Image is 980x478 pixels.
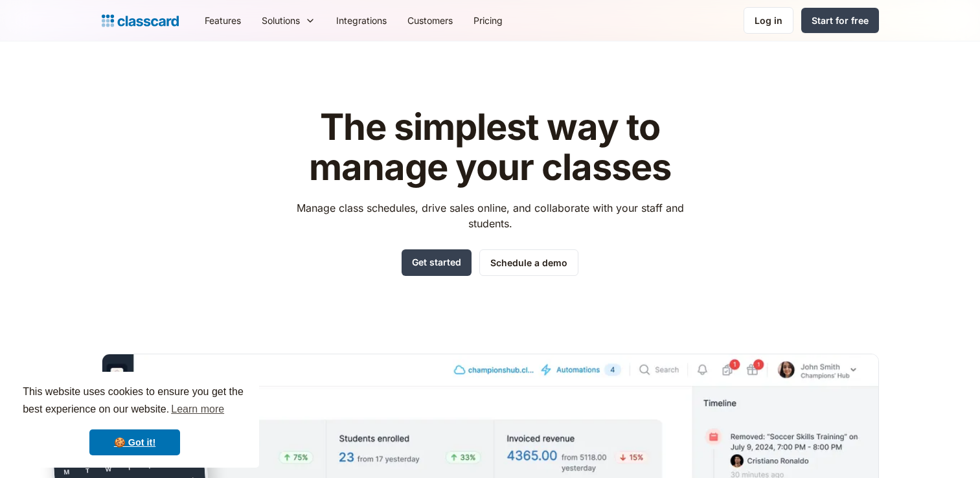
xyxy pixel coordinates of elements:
[23,384,247,419] span: This website uses cookies to ensure you get the best experience on our website.
[402,249,472,276] a: Get started
[801,8,879,33] a: Start for free
[755,14,782,27] div: Log in
[463,6,513,35] a: Pricing
[479,249,578,276] a: Schedule a demo
[10,372,259,468] div: cookieconsent
[397,6,463,35] a: Customers
[326,6,397,35] a: Integrations
[194,6,251,35] a: Features
[812,14,869,27] div: Start for free
[169,400,226,419] a: learn more about cookies
[284,200,696,231] p: Manage class schedules, drive sales online, and collaborate with your staff and students.
[89,429,180,455] a: dismiss cookie message
[102,12,179,30] a: home
[251,6,326,35] div: Solutions
[284,108,696,187] h1: The simplest way to manage your classes
[744,7,793,34] a: Log in
[262,14,300,27] div: Solutions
